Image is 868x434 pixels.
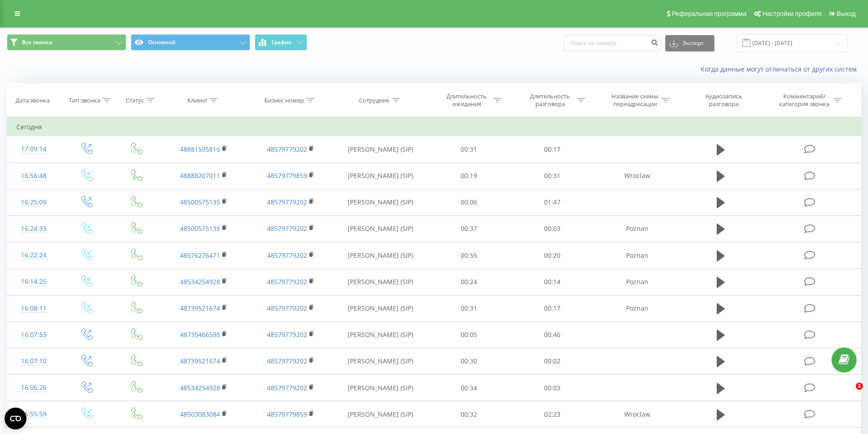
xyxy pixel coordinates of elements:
[16,405,51,423] div: 15:55:59
[511,269,594,295] td: 00:14
[16,326,51,344] div: 16:07:53
[267,383,307,392] a: 48579779202
[694,92,753,108] div: Аудиозапись разговора
[131,34,250,51] button: Основной
[359,97,390,104] div: Сотрудник
[334,269,427,295] td: [PERSON_NAME] (SIP)
[180,330,220,339] a: 48735466595
[264,97,304,104] div: Бизнес номер
[334,189,427,215] td: [PERSON_NAME] (SIP)
[16,379,51,397] div: 16:06:26
[564,35,661,51] input: Поиск по номеру
[267,330,307,339] a: 48579779202
[856,383,863,390] span: 1
[16,246,51,264] div: 16:22:24
[701,65,861,73] a: Когда данные могут отличаться от других систем
[526,92,575,108] div: Длительность разговора
[427,136,511,163] td: 00:31
[180,383,220,392] a: 48534254928
[22,39,52,46] span: Все звонки
[511,348,594,374] td: 00:02
[427,348,511,374] td: 00:30
[16,300,51,317] div: 16:08:11
[778,92,831,108] div: Комментарий/категория звонка
[762,10,822,17] span: Настройки профиля
[267,198,307,206] a: 48579779202
[837,10,856,17] span: Выход
[334,348,427,374] td: [PERSON_NAME] (SIP)
[334,163,427,189] td: [PERSON_NAME] (SIP)
[267,410,307,419] a: 48579779859
[594,242,680,269] td: Poznan
[511,136,594,163] td: 00:17
[511,401,594,428] td: 02:23
[16,220,51,238] div: 16:24:33
[180,251,220,260] a: 48576276471
[334,375,427,401] td: [PERSON_NAME] (SIP)
[511,375,594,401] td: 00:03
[511,242,594,269] td: 00:20
[427,215,511,242] td: 00:37
[511,215,594,242] td: 00:03
[665,35,714,51] button: Экспорт
[427,269,511,295] td: 00:24
[180,277,220,286] a: 48534254928
[594,163,680,189] td: Wroclaw
[334,136,427,163] td: [PERSON_NAME] (SIP)
[15,97,50,104] div: Дата звонка
[180,410,220,419] a: 48503083084
[511,163,594,189] td: 00:31
[427,163,511,189] td: 00:19
[594,401,680,428] td: Wroclaw
[69,97,100,104] div: Тип звонка
[7,34,126,51] button: Все звонки
[16,194,51,211] div: 16:25:09
[180,145,220,153] a: 48881595816
[511,189,594,215] td: 01:47
[267,277,307,286] a: 48579779202
[126,97,144,104] div: Статус
[180,224,220,233] a: 48500575135
[334,401,427,428] td: [PERSON_NAME] (SIP)
[427,401,511,428] td: 00:32
[427,189,511,215] td: 00:06
[187,97,207,104] div: Клиент
[272,39,292,46] span: График
[837,383,859,404] iframe: Intercom live chat
[267,145,307,153] a: 48579779202
[267,171,307,180] a: 48579779859
[427,375,511,401] td: 00:34
[427,242,511,269] td: 00:55
[180,171,220,180] a: 48888207011
[511,295,594,322] td: 00:17
[180,304,220,312] a: 48739521674
[427,322,511,348] td: 00:05
[611,92,659,108] div: Название схемы переадресации
[5,408,26,429] button: Open CMP widget
[267,304,307,312] a: 48579779202
[594,215,680,242] td: Poznan
[16,140,51,158] div: 17:09:14
[334,295,427,322] td: [PERSON_NAME] (SIP)
[594,295,680,322] td: Poznan
[334,322,427,348] td: [PERSON_NAME] (SIP)
[267,224,307,233] a: 48579779202
[427,295,511,322] td: 00:31
[334,242,427,269] td: [PERSON_NAME] (SIP)
[16,167,51,185] div: 16:56:48
[267,251,307,260] a: 48579779202
[267,357,307,365] a: 48579779202
[7,118,861,136] td: Сегодня
[334,215,427,242] td: [PERSON_NAME] (SIP)
[16,273,51,291] div: 16:14:25
[255,34,307,51] button: График
[511,322,594,348] td: 00:46
[180,198,220,206] a: 48500575135
[180,357,220,365] a: 48739521674
[16,352,51,370] div: 16:07:10
[442,92,491,108] div: Длительность ожидания
[594,269,680,295] td: Poznan
[672,10,746,17] span: Реферальная программа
